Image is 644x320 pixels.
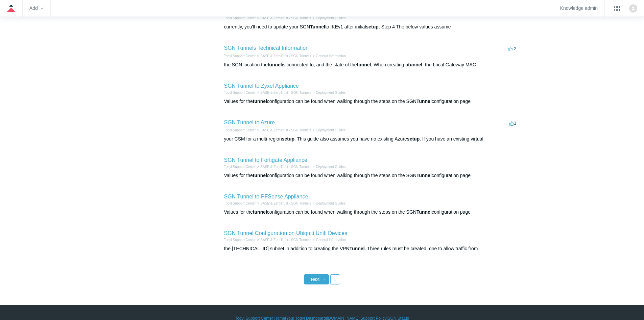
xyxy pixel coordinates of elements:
a: SASE & ZeroTrust - SGN Tunnels [260,201,311,205]
li: SASE & ZeroTrust - SGN Tunnels [256,201,311,206]
div: currently, you'll need to update your SGN to IKEv1 after initial . Step 4 The below values assume [224,23,518,30]
li: Todyl Support Center [224,128,256,133]
li: SASE & ZeroTrust - SGN Tunnels [256,16,311,21]
a: SASE & ZeroTrust - SGN Tunnels [260,165,311,169]
a: Todyl Support Center [224,128,256,132]
li: Todyl Support Center [224,237,256,242]
em: tunnel [408,62,422,67]
em: tunnel [268,62,282,67]
em: setup [407,136,420,142]
em: tunnel [357,62,371,67]
li: Todyl Support Center [224,54,256,59]
em: Tunnel [416,99,432,104]
a: SGN Tunnel to Zyxel Appliance [224,83,299,89]
li: Todyl Support Center [224,90,256,95]
li: SASE & ZeroTrust - SGN Tunnels [256,54,311,59]
li: SASE & ZeroTrust - SGN Tunnels [256,128,311,133]
a: Deployment Guides [316,128,345,132]
div: Values for the configuration can be found when walking through the steps on the SGN configuration... [224,172,518,179]
em: setup [282,136,294,142]
div: your CSM for a multi-region . This guide also assumes you have no existing Azure . If you have an... [224,135,518,143]
li: Deployment Guides [311,16,346,21]
div: the SGN location the is connected to, and the state of the . When creating a , the Local Gateway MAC [224,61,518,68]
li: General Information [311,54,346,59]
a: Todyl Support Center [224,201,256,205]
div: the [TECHNICAL_ID] subnet in addition to creating the VPN . Three rules must be created, one to a... [224,245,518,252]
em: tunnel [253,99,267,104]
zd-hc-trigger: Add [29,6,44,10]
a: Todyl Support Center [224,54,256,58]
a: SGN Tunnel Configuration on Ubiquiti Unifi Devices [224,230,348,236]
span: » [334,277,336,282]
a: Deployment Guides [316,165,345,169]
img: user avatar [629,4,637,13]
li: Deployment Guides [311,90,346,95]
li: Deployment Guides [311,164,346,169]
em: Tunnel [416,173,432,178]
li: Deployment Guides [311,201,346,206]
span: Next [311,277,319,282]
span: -2 [508,46,517,51]
em: setup [366,24,379,29]
a: SGN Tunnel to PFSense Appliance [224,194,308,199]
em: tunnel [253,173,267,178]
a: SASE & ZeroTrust - SGN Tunnels [260,91,311,94]
span: › [324,277,325,282]
a: Todyl Support Center [224,238,256,242]
li: SASE & ZeroTrust - SGN Tunnels [256,90,311,95]
li: Deployment Guides [311,128,346,133]
a: Deployment Guides [316,201,345,205]
em: Tunnel [310,24,325,29]
a: SASE & ZeroTrust - SGN Tunnels [260,16,311,20]
li: Todyl Support Center [224,201,256,206]
div: Values for the configuration can be found when walking through the steps on the SGN configuration... [224,209,518,216]
li: SASE & ZeroTrust - SGN Tunnels [256,237,311,242]
zd-hc-trigger: Click your profile icon to open the profile menu [629,4,637,13]
a: SGN Tunnels Technical Information [224,45,309,51]
a: Deployment Guides [316,91,345,94]
a: SASE & ZeroTrust - SGN Tunnels [260,54,311,58]
a: Todyl Support Center [224,165,256,169]
a: Next [304,274,329,284]
a: Todyl Support Center [224,16,256,20]
a: General Information [316,54,345,58]
em: Tunnel [416,209,432,215]
a: General Information [316,238,345,242]
li: SASE & ZeroTrust - SGN Tunnels [256,164,311,169]
li: Todyl Support Center [224,16,256,21]
a: SGN Tunnel to Azure [224,120,275,125]
a: Deployment Guides [316,16,345,20]
em: tunnel [253,209,267,215]
a: SASE & ZeroTrust - SGN Tunnels [260,238,311,242]
em: Tunnel [350,246,365,251]
a: Todyl Support Center [224,91,256,94]
a: Knowledge admin [560,6,598,10]
li: Todyl Support Center [224,164,256,169]
li: General Information [311,237,346,242]
div: Values for the configuration can be found when walking through the steps on the SGN configuration... [224,98,518,105]
span: 1 [509,121,516,126]
a: SGN Tunnel to Fortigate Appliance [224,157,307,163]
a: SASE & ZeroTrust - SGN Tunnels [260,128,311,132]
